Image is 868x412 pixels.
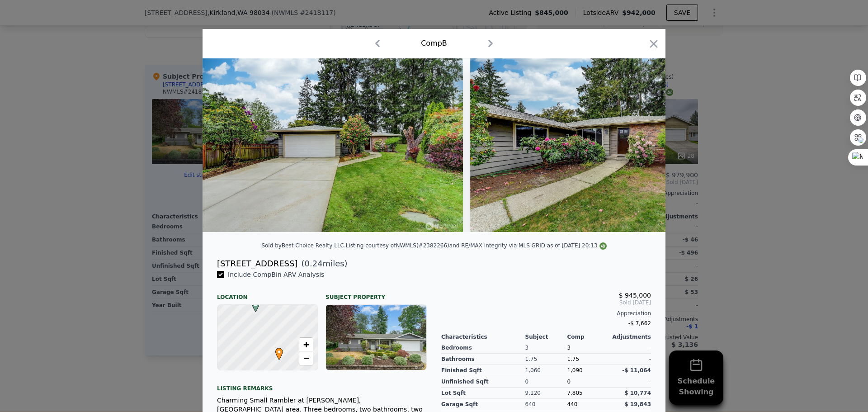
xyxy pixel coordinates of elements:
span: $ 19,843 [624,401,651,407]
span: $ 10,774 [624,390,651,396]
div: Location [217,286,318,301]
div: [STREET_ADDRESS] [217,257,297,270]
span: -$ 11,064 [622,367,651,374]
div: Garage Sqft [441,399,525,410]
span: 0 [567,379,571,385]
div: 0 [525,376,567,388]
div: 1,060 [525,365,567,376]
div: Appreciation [441,310,651,317]
span: 440 [567,401,577,407]
div: Subject Property [325,286,427,301]
div: - [609,376,651,388]
div: Bathrooms [441,354,525,365]
a: Zoom in [299,338,313,351]
span: ( miles) [297,257,347,270]
div: 640 [525,399,567,410]
span: 1,090 [567,367,582,374]
span: 0.24 [305,259,323,268]
div: 1.75 [525,354,567,365]
div: Bedrooms [441,342,525,354]
div: - [609,342,651,354]
img: Property Img [470,58,731,232]
div: 3 [525,342,567,354]
div: Adjustments [609,333,651,341]
div: Sold by Best Choice Realty LLC . [261,242,345,249]
div: 9,120 [525,388,567,399]
img: Property Img [203,58,463,232]
div: Comp B [421,38,447,49]
span: 7,805 [567,390,582,396]
div: Subject [525,333,567,341]
div: Listing remarks [217,378,427,392]
div: • [273,348,278,353]
div: Finished Sqft [441,365,525,376]
div: Unfinished Sqft [441,376,525,388]
img: NWMLS Logo [599,242,607,250]
span: + [303,339,309,350]
span: • [273,345,285,359]
a: Zoom out [299,351,313,365]
div: B [250,300,255,305]
div: Lot Sqft [441,388,525,399]
span: 3 [567,345,571,351]
span: Sold [DATE] [441,299,651,306]
div: - [609,354,651,365]
div: Characteristics [441,333,525,341]
span: − [303,352,309,364]
span: Include Comp B in ARV Analysis [224,271,328,278]
div: 1.75 [567,354,609,365]
span: -$ 7,662 [628,320,651,327]
div: Comp [567,333,609,341]
div: Listing courtesy of NWMLS (#2382266) and RE/MAX Integrity via MLS GRID as of [DATE] 20:13 [346,242,607,249]
span: $ 945,000 [619,292,651,299]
